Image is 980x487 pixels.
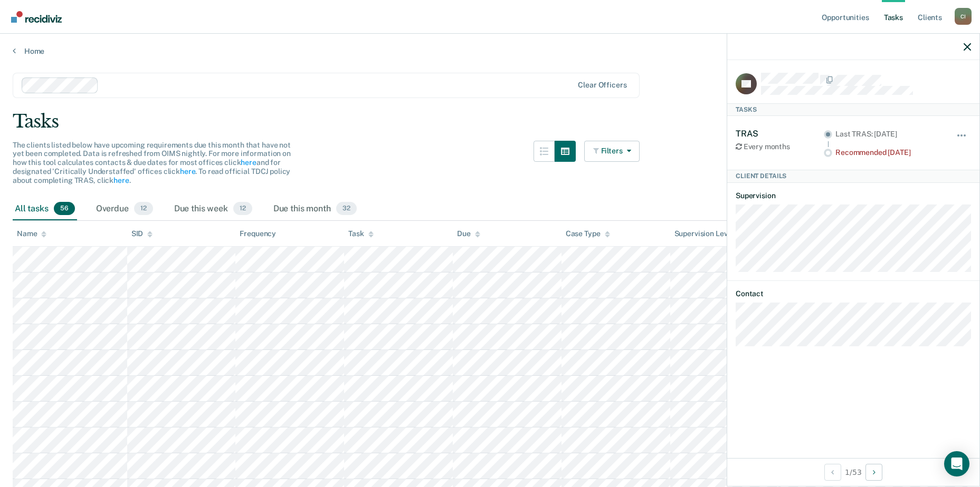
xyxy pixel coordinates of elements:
div: Tasks [727,103,979,116]
div: 1 / 53 [727,458,979,486]
div: Clear officers [578,81,626,90]
div: TRAS [736,129,824,139]
button: Filters [584,141,640,162]
button: Next Client [865,464,882,481]
div: All tasks [13,198,77,221]
div: SID [131,229,153,238]
span: The clients listed below have upcoming requirements due this month that have not yet been complet... [13,141,291,184]
span: 12 [134,202,153,216]
div: Supervision Level [674,229,744,238]
a: Home [13,46,967,56]
div: Due this month [271,198,359,221]
div: Frequency [240,229,276,238]
span: 12 [233,202,252,216]
dt: Contact [736,289,971,298]
div: Last TRAS: [DATE] [835,130,941,139]
span: 32 [336,202,357,216]
div: Due this week [172,198,254,221]
a: here [180,167,195,176]
div: Overdue [94,198,155,221]
button: Previous Client [824,464,841,481]
a: here [113,176,129,184]
div: Tasks [13,111,967,132]
div: Recommended [DATE] [835,148,941,157]
img: Recidiviz [11,11,62,23]
div: Open Intercom Messenger [944,451,969,476]
div: Task [348,229,373,238]
div: Case Type [566,229,610,238]
dt: Supervision [736,191,971,200]
span: 56 [54,202,75,216]
div: Every months [736,142,824,151]
div: Due [457,229,480,238]
div: Client Details [727,170,979,182]
div: C I [955,8,972,25]
div: Name [17,229,46,238]
button: Profile dropdown button [955,8,972,25]
a: here [241,158,256,167]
